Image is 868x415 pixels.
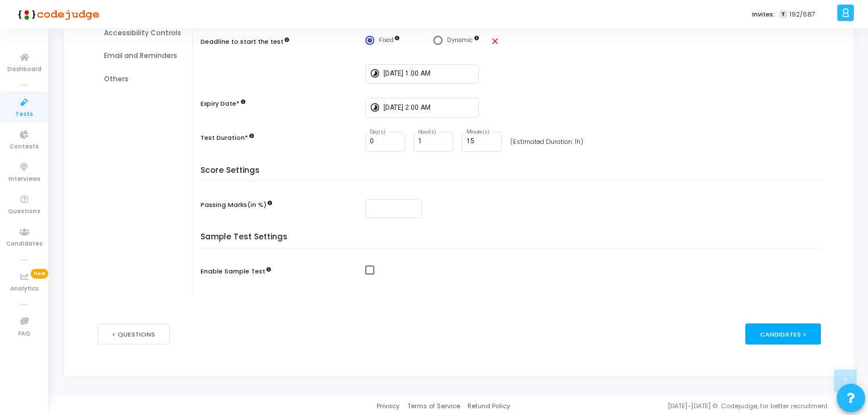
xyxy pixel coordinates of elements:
span: Contests [10,142,39,152]
h5: Sample Test Settings [201,233,827,248]
div: [DATE]-[DATE] © Codejudge, for better recruitment. [510,401,854,411]
label: Invites: [752,10,775,19]
div: Others [104,74,186,84]
label: Passing Marks(in %) [201,200,266,210]
span: Dashboard [7,65,41,74]
a: Privacy [377,401,399,411]
span: Questions [8,207,40,217]
mat-radio-group: Select confirmation [365,36,479,45]
mat-icon: timelapse [370,102,383,115]
a: Refund Policy [468,401,510,411]
label: Enable Sample Test [201,267,271,276]
button: < Questions [98,323,170,345]
a: Terms of Service [407,401,460,411]
span: Fixed [379,36,394,44]
h5: Score Settings [201,166,827,182]
img: logo [14,3,99,26]
span: 192/687 [790,10,815,19]
span: Dynamic [447,36,473,44]
label: Expiry Date* [201,99,245,109]
label: Deadline to start the test [201,37,283,47]
span: Candidates [6,239,43,249]
span: Interviews [9,175,40,184]
span: Tests [15,110,33,119]
div: (Estimated Duration: 1h) [510,137,583,147]
mat-icon: close [490,36,500,46]
div: Candidates > [745,323,821,345]
span: New [31,269,48,279]
div: Accessibility Controls [104,28,186,38]
span: FAQ [18,329,30,339]
div: Email and Reminders [104,51,186,61]
span: Analytics [10,284,39,294]
label: Test Duration* [201,133,248,143]
span: T [779,10,787,19]
mat-icon: timelapse [370,68,383,81]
